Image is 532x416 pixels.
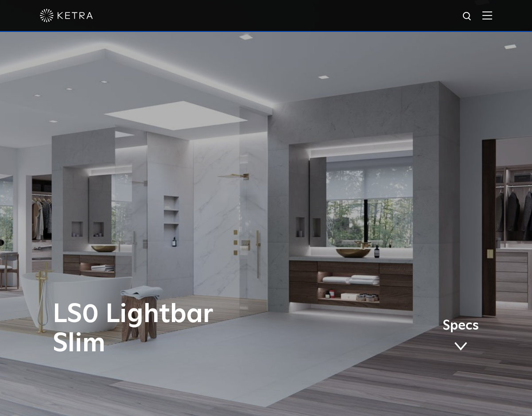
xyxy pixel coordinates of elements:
img: ketra-logo-2019-white [40,9,93,22]
a: Specs [443,319,479,354]
h1: LS0 Lightbar Slim [53,300,303,358]
img: search icon [462,11,473,22]
span: Specs [443,319,479,332]
img: Hamburger%20Nav.svg [482,11,492,19]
